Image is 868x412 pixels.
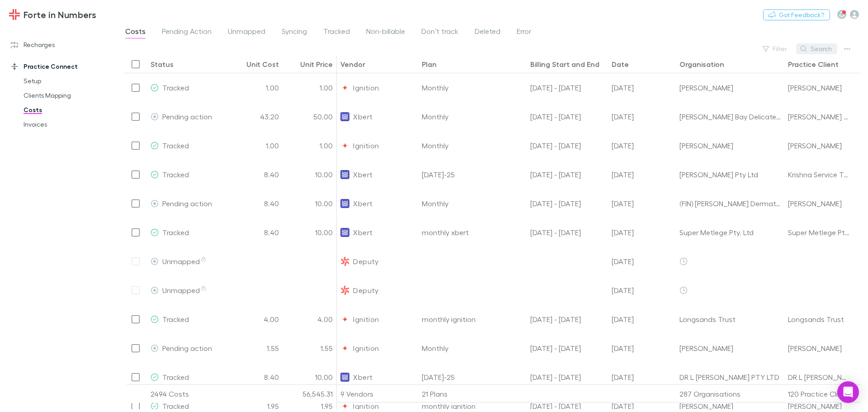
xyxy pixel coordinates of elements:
div: Billing Start and End [530,60,599,69]
a: Forte in Numbers [4,4,102,25]
div: 2494 Costs [147,385,228,403]
div: Plan [422,60,437,69]
div: 01 Apr - 01 May 25 [527,189,608,218]
div: 01 Jun - 30 Jun 25 [527,73,608,102]
div: Super Metlege Pty. Ltd [679,218,781,246]
div: [PERSON_NAME] [679,131,781,160]
div: 8.40 [228,218,283,247]
div: DR L [PERSON_NAME] PTY LTD [788,363,850,391]
div: 30 Jul 2025 [608,247,676,276]
span: Xbert [353,160,373,189]
div: 01 Jun - 30 Jun 25 [527,131,608,160]
img: Deputy's Logo [340,286,349,295]
div: 19 Jun 2025 [608,160,676,189]
div: 10.00 [283,189,337,218]
div: 1.00 [228,131,283,160]
div: Unit Price [300,60,333,69]
div: 4.00 [283,305,337,334]
div: Monthly [418,189,527,218]
span: Don’t track [421,27,458,38]
div: 20 Apr 2025 [608,102,676,131]
div: Organisation [679,60,724,69]
div: 30 Apr 2025 [608,334,676,363]
img: Xbert's Logo [340,112,349,121]
button: Filter [758,43,793,54]
div: 10.00 [283,363,337,392]
span: Unmapped [162,257,207,265]
div: (FIN) [PERSON_NAME] Dermatology [679,189,781,218]
div: Monthly [418,102,527,131]
div: monthly xbert [418,218,527,247]
span: Deleted [475,27,500,38]
div: Monthly [418,131,527,160]
span: Tracked [162,83,189,92]
a: Setup [14,74,122,88]
div: [PERSON_NAME] [679,73,781,102]
a: Invoices [14,117,122,132]
div: 56,545.31 [283,385,337,403]
span: Error [517,27,531,38]
span: Tracked [162,228,189,237]
div: 1.00 [283,73,337,102]
div: 29 Jun 2025 [608,131,676,160]
div: 8.40 [228,363,283,392]
div: 29 Jun 2025 [608,73,676,102]
div: [PERSON_NAME] [788,189,842,218]
div: 8.40 [228,189,283,218]
span: Costs [125,27,146,38]
a: Practice Connect [2,59,122,74]
span: Deputy [353,276,378,304]
img: Ignition's Logo [340,141,349,150]
span: Tracked [323,27,350,38]
span: Ignition [353,131,379,160]
div: 1.55 [228,334,283,363]
a: Recharges [2,38,122,52]
div: 1.55 [283,334,337,363]
span: Tracked [162,373,189,381]
div: [PERSON_NAME] Bay Ice Cream Company Pty. Ltd [788,102,850,131]
div: 30 Jul 2025 [608,276,676,305]
div: Longsands Trust [788,305,844,333]
div: 1.00 [283,131,337,160]
div: [DATE]-25 [418,160,527,189]
h3: Forte in Numbers [24,9,96,20]
div: [PERSON_NAME] Bay Delicatessen [679,102,781,131]
img: Xbert's Logo [340,228,349,237]
div: monthly ignition [418,305,527,334]
div: 20 Jun - 20 Jul 25 [527,160,608,189]
div: Open Intercom Messenger [837,381,859,403]
span: Unmapped [162,286,207,294]
span: Ignition [353,305,379,333]
div: Monthly [418,73,527,102]
div: Longsands Trust [679,305,781,333]
div: 01 May - 31 May 25 [527,305,608,334]
span: Pending action [162,199,212,208]
div: [PERSON_NAME] Pty Ltd [679,160,781,189]
span: Ignition [353,73,379,102]
div: 8.40 [228,160,283,189]
div: 10.00 [283,160,337,189]
span: Tracked [162,170,189,179]
div: 01 Apr - 30 Apr 25 [527,334,608,363]
div: 19 Jun 2025 [608,363,676,392]
div: Date [612,60,629,69]
span: Xbert [353,102,373,131]
span: Ignition [353,334,379,362]
a: Clients Mapping [14,88,122,103]
div: 10.00 [283,218,337,247]
div: Super Metlege Pty. Ltd [788,218,850,246]
div: 20 Apr 2025 [608,189,676,218]
span: Syncing [282,27,307,38]
span: Xbert [353,363,373,391]
div: 9 Vendors [337,385,418,403]
span: Pending Action [162,27,212,38]
div: [PERSON_NAME] [679,334,781,362]
span: Pending action [162,344,212,352]
span: Xbert [353,189,373,218]
img: Forte in Numbers's Logo [9,9,20,20]
div: 30 Apr 2025 [608,218,676,247]
img: Ignition's Logo [340,344,349,353]
span: Deputy [353,247,378,275]
div: Vendor [340,60,365,69]
div: 01 Apr - 01 May 25 [527,102,608,131]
